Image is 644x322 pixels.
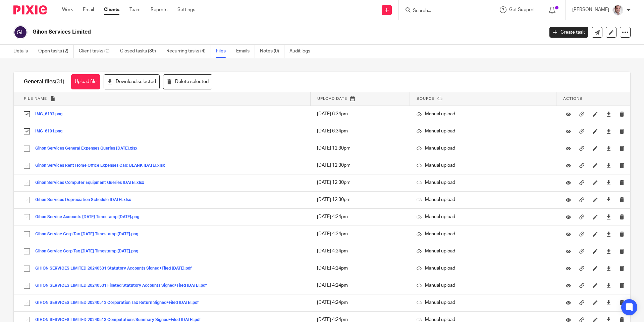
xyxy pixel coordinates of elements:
a: Team [129,6,141,13]
a: Open tasks (2) [38,45,74,58]
span: Actions [563,97,583,100]
a: Details [13,45,33,58]
img: svg%3E [13,25,28,39]
p: [DATE] 6:34pm [317,128,403,134]
p: [DATE] 4:24pm [317,265,403,272]
a: Download [606,265,611,272]
input: Select [20,262,33,275]
h1: General files [24,78,64,85]
p: Manual upload [417,213,550,220]
span: Get Support [509,7,535,12]
a: Download [606,179,611,186]
p: Manual upload [417,128,550,134]
a: Download [606,213,611,220]
p: Manual upload [417,265,550,272]
button: Gihon Service Corp Tax [DATE] Timestamp [DATE].png [35,232,143,237]
a: Create task [549,27,588,38]
input: Select [20,279,33,292]
input: Select [20,228,33,241]
a: Download [606,111,611,117]
p: [DATE] 4:24pm [317,282,403,289]
input: Search [412,8,473,14]
button: Download selected [104,74,160,89]
button: Gihon Service Corp Tax [DATE] Timestamp [DATE].png [35,249,143,254]
input: Select [20,296,33,309]
input: Select [20,245,33,258]
p: Manual upload [417,196,550,203]
span: File name [24,97,47,100]
button: Gihon Services General Expenses Queries [DATE].xlsx [35,146,143,151]
p: [DATE] 4:24pm [317,231,403,237]
p: [DATE] 12:30pm [317,162,403,169]
input: Select [20,125,33,138]
button: Upload file [71,74,100,89]
a: Clients [104,6,119,13]
button: Gihon Services Rent Home Office Expenses Calc BLANK [DATE].xlsx [35,163,170,168]
input: Select [20,108,33,121]
p: Manual upload [417,231,550,237]
a: Notes (0) [260,45,284,58]
span: Upload date [317,97,347,100]
button: Gihon Services Computer Equipment Queries [DATE].xlsx [35,180,149,185]
a: Download [606,128,611,134]
h2: Gihon Services Limited [33,29,438,36]
button: GIHON SERVICES LIMITED 20240531 Filleted Statutory Accounts Signed+Filed [DATE].pdf [35,283,212,288]
button: IMG_6192.png [35,112,67,117]
input: Select [20,194,33,206]
p: [DATE] 12:30pm [317,179,403,186]
p: Manual upload [417,111,550,117]
input: Select [20,142,33,155]
p: Manual upload [417,282,550,289]
span: (31) [55,79,64,84]
p: [DATE] 6:34pm [317,111,403,117]
a: Recurring tasks (4) [166,45,211,58]
a: Download [606,282,611,289]
button: Gihon Service Accounts [DATE] Timestamp [DATE].png [35,215,144,219]
button: Delete selected [163,74,212,89]
p: Manual upload [417,299,550,306]
img: Pixie [13,5,47,14]
a: Work [62,6,73,13]
p: Manual upload [417,145,550,152]
a: Download [606,196,611,203]
button: IMG_6191.png [35,129,67,134]
a: Email [83,6,94,13]
button: GIHON SERVICES LIMITED 20240531 Statutory Accounts Signed+Filed [DATE].pdf [35,266,197,271]
a: Emails [236,45,255,58]
a: Closed tasks (39) [120,45,161,58]
p: [DATE] 4:24pm [317,248,403,254]
img: Munro%20Partners-3202.jpg [612,5,623,15]
a: Download [606,248,611,254]
span: Source [417,97,434,100]
a: Client tasks (0) [79,45,115,58]
input: Select [20,159,33,172]
p: [DATE] 4:24pm [317,213,403,220]
button: GIHON SERVICES LIMITED 20240513 Corporation Tax Return Signed+Filed [DATE].pdf [35,300,204,305]
button: Gihon Services Depreciation Schedule [DATE].xlsx [35,198,136,202]
p: Manual upload [417,248,550,254]
a: Files [216,45,231,58]
input: Select [20,211,33,224]
a: Download [606,231,611,237]
a: Reports [151,6,167,13]
a: Audit logs [289,45,315,58]
input: Select [20,176,33,189]
p: Manual upload [417,179,550,186]
p: [DATE] 12:30pm [317,196,403,203]
a: Settings [177,6,195,13]
p: [PERSON_NAME] [572,6,609,13]
a: Download [606,299,611,306]
p: [DATE] 12:30pm [317,145,403,152]
p: [DATE] 4:24pm [317,299,403,306]
a: Download [606,162,611,169]
p: Manual upload [417,162,550,169]
a: Download [606,145,611,152]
